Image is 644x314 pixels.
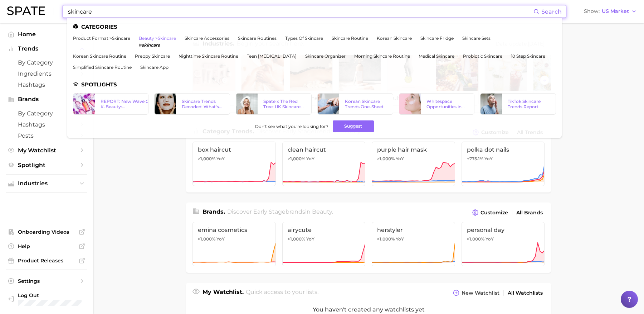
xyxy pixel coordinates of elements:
a: skincare app [140,65,169,70]
a: beauty >skincare [139,35,176,41]
a: skincare fridge [420,35,454,41]
span: Onboarding Videos [18,229,75,235]
span: YoY [396,156,404,162]
a: product format >skincare [73,35,130,41]
a: herstyler>1,000% YoY [372,222,455,266]
button: Customize [470,208,510,218]
a: Ingredients [6,68,87,79]
li: Spotlights [73,81,556,87]
span: personal day [467,227,540,233]
span: >1,000% [377,236,395,242]
span: +775.1% [467,156,483,161]
span: Home [18,31,75,38]
h1: My Watchlist. [203,288,244,298]
input: Search here for a brand, industry, or ingredient [67,5,533,18]
a: probiotic skincare [463,53,502,59]
button: Brands [6,94,87,105]
span: YoY [216,236,225,242]
span: Brands [18,96,75,103]
a: Whitespace Opportunities in Skincare 2023 [399,93,475,115]
a: Spate x The Red Tree: UK Skincare Trends [236,93,312,115]
a: TikTok Skincare Trends Report [480,93,556,115]
a: Skincare Trends Decoded: What's Popular According to Google Search & TikTok [154,93,230,115]
a: personal day>1,000% YoY [462,222,545,266]
a: nighttime skincare routine [179,53,238,59]
button: Suggest [333,120,374,132]
span: # [139,42,142,48]
span: clean haircut [288,146,360,153]
a: korean skincare routine [73,53,126,59]
img: SPATE [7,6,45,15]
div: Whitespace Opportunities in Skincare 2023 [426,99,469,109]
a: polka dot nails+775.1% YoY [462,142,545,186]
span: Settings [18,278,75,284]
span: Hashtags [18,121,75,128]
a: preppy skincare [135,53,170,59]
button: ShowUS Market [582,7,639,16]
h2: Quick access to your lists. [246,288,318,298]
a: 10 step skincare [511,53,545,59]
span: New Watchlist [462,290,499,296]
span: >1,000% [198,156,215,161]
span: by Category [18,110,75,117]
li: Categories [73,24,556,30]
span: YoY [484,156,493,162]
span: Help [18,243,75,249]
span: >1,000% [467,236,484,242]
div: Korean Skincare Trends One-Sheet [345,99,387,109]
a: teen [MEDICAL_DATA] [247,53,297,59]
span: Show [584,9,600,13]
span: >1,000% [377,156,395,161]
div: Spate x The Red Tree: UK Skincare Trends [263,99,306,109]
a: skincare organizer [305,53,346,59]
a: Onboarding Videos [6,227,87,237]
a: by Category [6,108,87,119]
span: Search [541,8,562,15]
a: by Category [6,57,87,68]
button: New Watchlist [451,288,501,298]
span: polka dot nails [467,146,540,153]
a: Posts [6,130,87,141]
a: skincare routine [332,35,368,41]
a: My Watchlist [6,145,87,156]
div: Skincare Trends Decoded: What's Popular According to Google Search & TikTok [182,99,224,109]
span: by Category [18,59,75,66]
span: Product Releases [18,257,75,264]
span: My Watchlist [18,147,75,154]
a: Spotlight [6,160,87,171]
span: purple hair mask [377,146,450,153]
span: US Market [602,9,629,13]
a: Hashtags [6,119,87,130]
span: >1,000% [288,236,305,242]
span: box haircut [198,146,270,153]
span: Spotlight [18,162,75,168]
span: herstyler [377,227,450,233]
span: beauty [312,208,332,215]
span: emina cosmetics [198,227,270,233]
span: >1,000% [198,236,215,242]
a: emina cosmetics>1,000% YoY [192,222,276,266]
span: Customize [480,210,508,216]
a: types of skincare [285,35,323,41]
span: YoY [396,236,404,242]
span: All Brands [516,210,543,216]
span: Ingredients [18,70,75,77]
span: Posts [18,132,75,139]
a: Korean Skincare Trends One-Sheet [317,93,393,115]
span: Discover Early Stage brands in . [227,208,333,215]
div: TikTok Skincare Trends Report [508,99,550,109]
a: Help [6,241,87,252]
a: morning skincare routine [354,53,410,59]
button: Trends [6,43,87,54]
span: Brands . [203,208,225,215]
span: airycute [288,227,360,233]
a: Home [6,29,87,40]
span: Hashtags [18,81,75,88]
a: airycute>1,000% YoY [282,222,366,266]
a: Settings [6,276,87,286]
a: clean haircut>1,000% YoY [282,142,366,186]
span: Don't see what you're looking for? [255,124,328,129]
a: skincare routines [238,35,277,41]
a: medical skincare [419,53,454,59]
span: YoY [486,236,494,242]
